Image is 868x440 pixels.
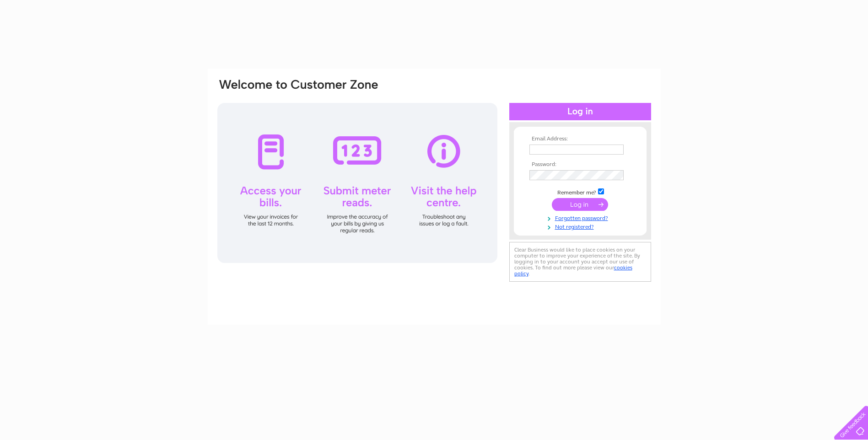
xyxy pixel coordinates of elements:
[527,187,633,196] td: Remember me?
[509,242,651,282] div: Clear Business would like to place cookies on your computer to improve your experience of the sit...
[552,198,608,211] input: Submit
[527,161,633,168] th: Password:
[514,264,632,277] a: cookies policy
[529,222,633,231] a: Not registered?
[529,213,633,222] a: Forgotten password?
[527,136,633,142] th: Email Address:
